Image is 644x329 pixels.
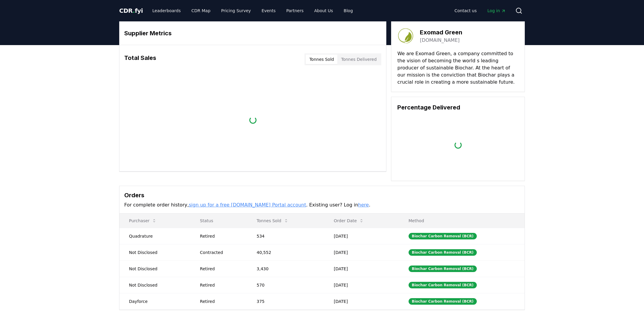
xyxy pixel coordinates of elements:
a: Blog [339,5,358,16]
p: We are Exomad Green, a company committed to the vision of becoming the world s leading producer o... [397,50,519,86]
td: 534 [247,228,324,244]
td: Not Disclosed [119,277,190,293]
h3: Total Sales [124,53,156,65]
button: Order Date [329,215,369,227]
a: CDR.fyi [119,7,143,15]
h3: Percentage Delivered [397,103,519,112]
td: Dayforce [119,293,190,309]
td: 3,430 [247,260,324,277]
p: Method [404,218,520,224]
td: Quadrature [119,228,190,244]
nav: Main [148,5,358,16]
td: Not Disclosed [119,244,190,260]
a: sign up for a free [DOMAIN_NAME] Portal account [189,202,306,208]
div: Biochar Carbon Removal (BCR) [409,282,477,288]
td: [DATE] [324,244,399,260]
td: Not Disclosed [119,260,190,277]
a: Log in [483,5,511,16]
div: Retired [200,282,242,288]
button: Tonnes Delivered [337,55,380,64]
button: Purchaser [124,215,161,227]
nav: Main [450,5,511,16]
span: CDR fyi [119,7,143,14]
button: Tonnes Sold [306,55,337,64]
div: Retired [200,298,242,304]
a: Events [257,5,280,16]
div: Retired [200,266,242,272]
td: [DATE] [324,293,399,309]
td: 40,552 [247,244,324,260]
div: Biochar Carbon Removal (BCR) [409,249,477,256]
td: 570 [247,277,324,293]
div: loading [248,115,257,124]
td: [DATE] [324,260,399,277]
h3: Exomad Green [420,28,462,37]
a: Leaderboards [148,5,186,16]
div: Biochar Carbon Removal (BCR) [409,266,477,272]
span: Log in [487,8,506,14]
a: [DOMAIN_NAME] [420,37,460,44]
div: loading [454,141,463,150]
td: [DATE] [324,228,399,244]
td: 375 [247,293,324,309]
a: Pricing Survey [216,5,256,16]
a: Contact us [450,5,482,16]
a: CDR Map [187,5,215,16]
p: Status [195,218,242,224]
div: Contracted [200,249,242,255]
span: . [133,7,135,14]
h3: Orders [124,191,520,200]
a: About Us [310,5,338,16]
td: [DATE] [324,277,399,293]
div: Biochar Carbon Removal (BCR) [409,233,477,239]
div: Biochar Carbon Removal (BCR) [409,298,477,305]
p: For complete order history, . Existing user? Log in . [124,201,520,209]
img: Exomad Green-logo [397,28,414,44]
a: Partners [282,5,308,16]
h3: Supplier Metrics [124,29,381,38]
button: Tonnes Sold [252,215,293,227]
div: Retired [200,233,242,239]
a: here [358,202,369,208]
